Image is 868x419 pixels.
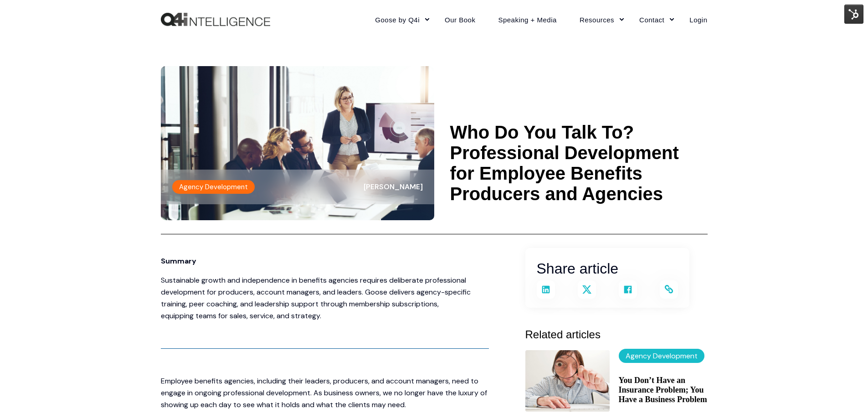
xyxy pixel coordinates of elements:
span: Summary [161,256,196,266]
a: Copy and share the link [660,280,678,299]
label: Agency Development [619,349,704,363]
a: Share on Facebook [619,280,637,299]
img: A man looking through a magnifying glass [525,350,610,412]
span: [PERSON_NAME] [364,182,423,191]
a: Share on LinkedIn [537,280,555,299]
p: Sustainable growth and independence in benefits agencies requires deliberate professional develop... [161,274,489,322]
h1: Who Do You Talk To? Professional Development for Employee Benefits Producers and Agencies [450,122,708,204]
h2: Share article [537,257,678,280]
img: Q4intelligence, LLC logo [161,13,270,26]
a: You Don’t Have an Insurance Problem; You Have a Business Problem [619,376,708,404]
span: Employee benefits agencies, including their leaders, producers, and account managers, need to eng... [161,376,487,409]
a: Share on X [578,280,596,299]
label: Agency Development [172,180,255,194]
img: HubSpot Tools Menu Toggle [844,5,863,24]
img: The concept of professional development and helping one another [161,66,434,220]
h3: Related articles [525,326,708,343]
a: Back to Home [161,13,270,26]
